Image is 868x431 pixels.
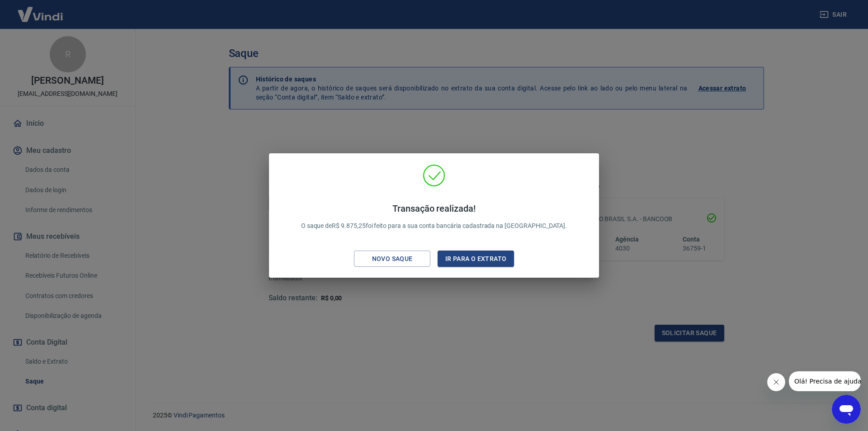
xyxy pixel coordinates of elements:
[301,203,567,214] h4: Transação realizada!
[354,251,430,267] button: Novo saque
[5,6,76,14] span: Olá! Precisa de ajuda?
[301,203,567,231] p: O saque de R$ 9.875,25 foi feito para a sua conta bancária cadastrada na [GEOGRAPHIC_DATA].
[767,373,785,391] iframe: Fechar mensagem
[361,253,424,265] div: Novo saque
[789,371,861,391] iframe: Mensagem da empresa
[438,251,514,267] button: Ir para o extrato
[832,395,861,424] iframe: Botão para abrir a janela de mensagens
